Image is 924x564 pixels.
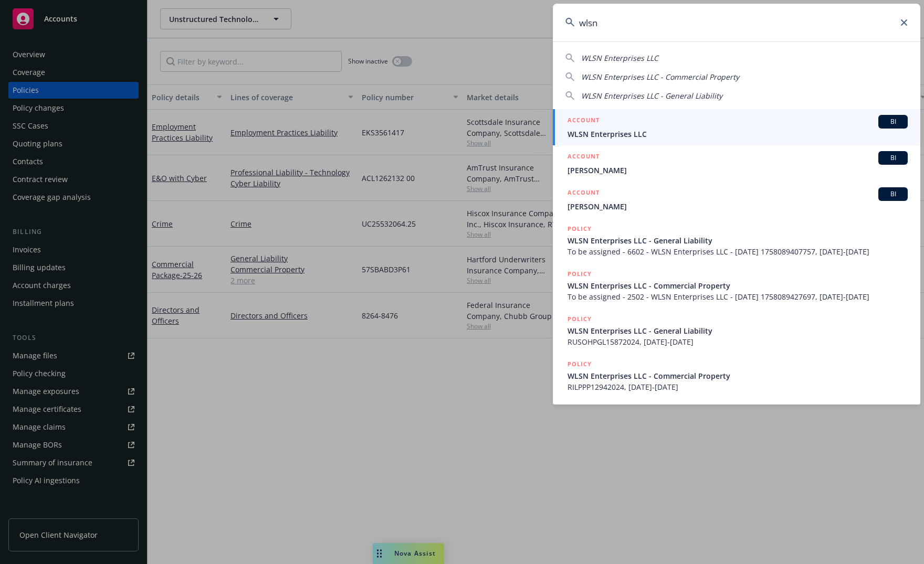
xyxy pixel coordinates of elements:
a: ACCOUNTBI[PERSON_NAME] [553,145,920,182]
span: WLSN Enterprises LLC - General Liability [568,235,908,246]
span: [PERSON_NAME] [568,201,908,212]
a: ACCOUNTBIWLSN Enterprises LLC [553,109,920,145]
span: WLSN Enterprises LLC - Commercial Property [568,370,908,381]
span: WLSN Enterprises LLC - General Liability [581,91,722,101]
span: RUSOHPGL15872024, [DATE]-[DATE] [568,336,908,347]
h5: ACCOUNT [568,151,600,164]
span: BI [883,117,904,126]
span: To be assigned - 6602 - WLSN Enterprises LLC - [DATE] 1758089407757, [DATE]-[DATE] [568,246,908,257]
span: BI [883,153,904,163]
a: POLICYWLSN Enterprises LLC - General LiabilityRUSOHPGL15872024, [DATE]-[DATE] [553,308,920,353]
input: Search... [553,4,920,41]
span: WLSN Enterprises LLC - Commercial Property [581,72,739,82]
h5: POLICY [568,269,592,279]
h5: ACCOUNT [568,187,600,200]
span: WLSN Enterprises LLC - Commercial Property [568,280,908,291]
a: POLICYWLSN Enterprises LLC - Commercial PropertyTo be assigned - 2502 - WLSN Enterprises LLC - [D... [553,263,920,308]
span: WLSN Enterprises LLC [581,53,658,63]
a: POLICYWLSN Enterprises LLC - General LiabilityTo be assigned - 6602 - WLSN Enterprises LLC - [DAT... [553,218,920,263]
h5: ACCOUNT [568,115,600,127]
span: WLSN Enterprises LLC - General Liability [568,325,908,336]
span: To be assigned - 2502 - WLSN Enterprises LLC - [DATE] 1758089427697, [DATE]-[DATE] [568,291,908,302]
span: BI [883,189,904,199]
span: RILPPP12942024, [DATE]-[DATE] [568,381,908,392]
h5: POLICY [568,224,592,234]
h5: POLICY [568,359,592,369]
a: ACCOUNTBI[PERSON_NAME] [553,182,920,218]
h5: POLICY [568,314,592,324]
span: [PERSON_NAME] [568,165,908,176]
span: WLSN Enterprises LLC [568,129,908,140]
a: POLICYWLSN Enterprises LLC - Commercial PropertyRILPPP12942024, [DATE]-[DATE] [553,353,920,398]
